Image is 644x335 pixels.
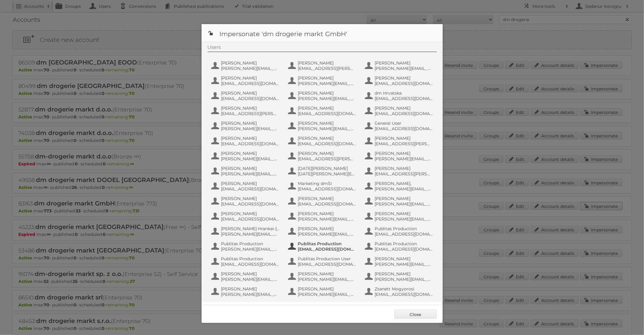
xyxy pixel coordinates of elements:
[211,165,281,177] button: [PERSON_NAME] [PERSON_NAME][EMAIL_ADDRESS][DOMAIN_NAME]
[375,181,433,186] span: [PERSON_NAME],
[221,231,280,237] span: [PERSON_NAME][EMAIL_ADDRESS][DOMAIN_NAME]
[375,105,433,111] span: [PERSON_NAME]
[375,286,433,292] span: Zsanett Mogyorosi
[221,75,280,81] span: [PERSON_NAME]
[375,271,433,277] span: [PERSON_NAME]
[221,286,280,292] span: [PERSON_NAME]
[287,150,358,162] button: [PERSON_NAME] [EMAIL_ADDRESS][PERSON_NAME][DOMAIN_NAME]
[375,231,433,237] span: [EMAIL_ADDRESS][DOMAIN_NAME]
[298,81,357,86] span: [PERSON_NAME][EMAIL_ADDRESS][PERSON_NAME][DOMAIN_NAME]
[221,171,280,177] span: [PERSON_NAME][EMAIL_ADDRESS][DOMAIN_NAME]
[211,150,281,162] button: [PERSON_NAME] [PERSON_NAME][EMAIL_ADDRESS][DOMAIN_NAME]
[211,225,281,237] button: [PERSON_NAME] Hrankai-[PERSON_NAME] [PERSON_NAME][EMAIL_ADDRESS][DOMAIN_NAME]
[287,195,358,207] button: [PERSON_NAME] [EMAIL_ADDRESS][DOMAIN_NAME]
[287,225,358,237] button: [PERSON_NAME] [PERSON_NAME][EMAIL_ADDRESS][DOMAIN_NAME]
[298,105,357,111] span: [PERSON_NAME]
[221,96,280,101] span: [EMAIL_ADDRESS][DOMAIN_NAME]
[221,256,280,261] span: Publitas Production
[298,166,357,171] span: [DATE][PERSON_NAME]
[211,135,281,147] button: [PERSON_NAME] [EMAIL_ADDRESS][DOMAIN_NAME]
[364,210,435,222] button: [PERSON_NAME] [PERSON_NAME][EMAIL_ADDRESS][PERSON_NAME][DOMAIN_NAME]
[364,240,435,252] button: Publitas Production [EMAIL_ADDRESS][DOMAIN_NAME]
[287,210,358,222] button: [PERSON_NAME] [PERSON_NAME][EMAIL_ADDRESS][DOMAIN_NAME]
[375,96,433,101] span: [EMAIL_ADDRESS][DOMAIN_NAME]
[211,210,281,222] button: [PERSON_NAME] [EMAIL_ADDRESS][DOMAIN_NAME]
[221,136,280,141] span: [PERSON_NAME]
[298,216,357,222] span: [PERSON_NAME][EMAIL_ADDRESS][DOMAIN_NAME]
[221,121,280,126] span: [PERSON_NAME]
[298,66,357,71] span: [EMAIL_ADDRESS][PERSON_NAME][DOMAIN_NAME]
[221,90,280,96] span: [PERSON_NAME]
[298,156,357,161] span: [EMAIL_ADDRESS][PERSON_NAME][DOMAIN_NAME]
[298,277,357,282] span: [PERSON_NAME][EMAIL_ADDRESS][DOMAIN_NAME]
[298,121,357,126] span: [PERSON_NAME]
[287,105,358,117] button: [PERSON_NAME] [EMAIL_ADDRESS][DOMAIN_NAME]
[375,126,433,131] span: [EMAIL_ADDRESS][DOMAIN_NAME]
[375,66,433,71] span: [PERSON_NAME][EMAIL_ADDRESS][PERSON_NAME][DOMAIN_NAME]
[287,75,358,87] button: [PERSON_NAME] [PERSON_NAME][EMAIL_ADDRESS][PERSON_NAME][DOMAIN_NAME]
[298,136,357,141] span: [PERSON_NAME]
[298,111,357,116] span: [EMAIL_ADDRESS][DOMAIN_NAME]
[364,195,435,207] button: [PERSON_NAME] [PERSON_NAME][EMAIL_ADDRESS][PERSON_NAME][DOMAIN_NAME]
[375,277,433,282] span: [PERSON_NAME][EMAIL_ADDRESS][DOMAIN_NAME]
[211,60,281,72] button: [PERSON_NAME] [PERSON_NAME][EMAIL_ADDRESS][DOMAIN_NAME]
[221,156,280,161] span: [PERSON_NAME][EMAIL_ADDRESS][DOMAIN_NAME]
[287,90,358,102] button: [PERSON_NAME] [PERSON_NAME][EMAIL_ADDRESS][DOMAIN_NAME]
[298,196,357,201] span: [PERSON_NAME]
[375,141,433,146] span: [EMAIL_ADDRESS][PERSON_NAME][DOMAIN_NAME]
[364,225,435,237] button: Publitas Production [EMAIL_ADDRESS][DOMAIN_NAME]
[375,121,433,126] span: General User
[211,255,281,268] button: Publitas Production [EMAIL_ADDRESS][DOMAIN_NAME]
[364,286,435,298] button: Zsanett Mogyorosi [EMAIL_ADDRESS][DOMAIN_NAME]
[221,201,280,207] span: [EMAIL_ADDRESS][DOMAIN_NAME]
[287,286,358,298] button: [PERSON_NAME] [PERSON_NAME][EMAIL_ADDRESS][PERSON_NAME][DOMAIN_NAME]
[298,286,357,292] span: [PERSON_NAME]
[375,201,433,207] span: [PERSON_NAME][EMAIL_ADDRESS][PERSON_NAME][DOMAIN_NAME]
[298,96,357,101] span: [PERSON_NAME][EMAIL_ADDRESS][DOMAIN_NAME]
[221,60,280,66] span: [PERSON_NAME]
[375,136,433,141] span: [PERSON_NAME]
[221,211,280,216] span: [PERSON_NAME]
[298,292,357,297] span: [PERSON_NAME][EMAIL_ADDRESS][PERSON_NAME][DOMAIN_NAME]
[364,150,435,162] button: [PERSON_NAME] [PERSON_NAME][EMAIL_ADDRESS][PERSON_NAME][DOMAIN_NAME]
[287,240,358,252] button: Publitas Production [EMAIL_ADDRESS][DOMAIN_NAME]
[221,181,280,186] span: [PERSON_NAME]
[375,90,433,96] span: dm Hrvatska
[298,126,357,131] span: [PERSON_NAME][EMAIL_ADDRESS][DOMAIN_NAME]
[298,261,357,267] span: [EMAIL_ADDRESS][DOMAIN_NAME]
[287,271,358,283] button: [PERSON_NAME] [PERSON_NAME][EMAIL_ADDRESS][DOMAIN_NAME]
[211,105,281,117] button: [PERSON_NAME] [EMAIL_ADDRESS][PERSON_NAME][DOMAIN_NAME]
[375,261,433,267] span: [PERSON_NAME][EMAIL_ADDRESS][DOMAIN_NAME]
[364,105,435,117] button: [PERSON_NAME] [EMAIL_ADDRESS][DOMAIN_NAME]
[364,75,435,87] button: [PERSON_NAME] [EMAIL_ADDRESS][DOMAIN_NAME]
[375,186,433,192] span: [PERSON_NAME][EMAIL_ADDRESS][DOMAIN_NAME]
[298,271,357,277] span: [PERSON_NAME]
[221,166,280,171] span: [PERSON_NAME]
[298,241,357,246] span: Publitas Production
[375,246,433,252] span: [EMAIL_ADDRESS][DOMAIN_NAME]
[298,201,357,207] span: [EMAIL_ADDRESS][DOMAIN_NAME]
[287,255,358,268] button: Publitas Production User [EMAIL_ADDRESS][DOMAIN_NAME]
[211,75,281,87] button: [PERSON_NAME] [EMAIL_ADDRESS][DOMAIN_NAME]
[211,180,281,192] button: [PERSON_NAME] [EMAIL_ADDRESS][DOMAIN_NAME]
[364,135,435,147] button: [PERSON_NAME] [EMAIL_ADDRESS][PERSON_NAME][DOMAIN_NAME]
[298,226,357,231] span: [PERSON_NAME]
[364,180,435,192] button: [PERSON_NAME], [PERSON_NAME][EMAIL_ADDRESS][DOMAIN_NAME]
[221,81,280,86] span: [EMAIL_ADDRESS][DOMAIN_NAME]
[221,126,280,131] span: [PERSON_NAME][EMAIL_ADDRESS][DOMAIN_NAME]
[298,246,357,252] span: [EMAIL_ADDRESS][DOMAIN_NAME]
[221,292,280,297] span: [PERSON_NAME][EMAIL_ADDRESS][DOMAIN_NAME]
[221,241,280,246] span: Publitas Production
[375,171,433,177] span: [EMAIL_ADDRESS][PERSON_NAME][DOMAIN_NAME]
[298,90,357,96] span: [PERSON_NAME]
[298,211,357,216] span: [PERSON_NAME]
[375,151,433,156] span: [PERSON_NAME]
[287,120,358,132] button: [PERSON_NAME] [PERSON_NAME][EMAIL_ADDRESS][DOMAIN_NAME]
[364,255,435,268] button: [PERSON_NAME] [PERSON_NAME][EMAIL_ADDRESS][DOMAIN_NAME]
[208,44,437,52] div: Users
[375,211,433,216] span: [PERSON_NAME]
[221,66,280,71] span: [PERSON_NAME][EMAIL_ADDRESS][DOMAIN_NAME]
[298,186,357,192] span: [EMAIL_ADDRESS][DOMAIN_NAME]
[287,165,358,177] button: [DATE][PERSON_NAME] [DATE][PERSON_NAME][EMAIL_ADDRESS][DOMAIN_NAME]
[364,120,435,132] button: General User [EMAIL_ADDRESS][DOMAIN_NAME]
